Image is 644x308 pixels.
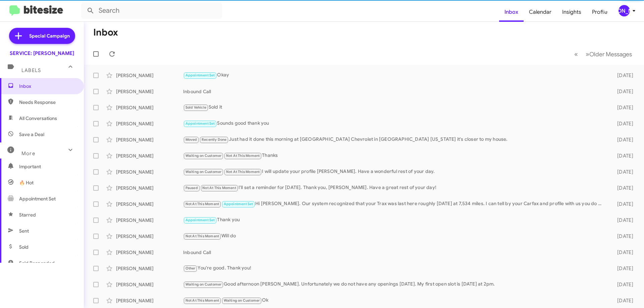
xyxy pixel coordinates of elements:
[606,297,639,304] div: [DATE]
[116,185,183,191] div: [PERSON_NAME]
[606,169,639,175] div: [DATE]
[226,170,260,174] span: Not At This Moment
[183,104,606,111] div: Sold it
[570,47,582,61] button: Previous
[116,297,183,304] div: [PERSON_NAME]
[226,153,260,158] span: Not At This Moment
[183,249,606,256] div: Inbound Call
[224,298,260,303] span: Waiting on Customer
[185,73,215,77] span: Appointment Set
[499,2,524,22] a: Inbox
[606,104,639,111] div: [DATE]
[606,120,639,127] div: [DATE]
[19,83,76,89] span: Inbox
[589,51,632,58] span: Older Messages
[574,50,578,58] span: «
[606,265,639,272] div: [DATE]
[524,2,557,22] a: Calendar
[185,121,215,126] span: Appointment Set
[183,281,606,288] div: Good afternoon [PERSON_NAME]. Unfortunately we do not have any openings [DATE]. My first open slo...
[185,105,206,110] span: Sold Vehicle
[587,2,613,22] a: Profile
[185,170,222,174] span: Waiting on Customer
[29,33,70,39] span: Special Campaign
[116,169,183,175] div: [PERSON_NAME]
[606,152,639,159] div: [DATE]
[116,120,183,127] div: [PERSON_NAME]
[185,234,219,238] span: Not At This Moment
[183,232,606,240] div: Will do
[606,217,639,224] div: [DATE]
[9,28,75,44] a: Special Campaign
[606,136,639,143] div: [DATE]
[202,186,236,190] span: Not At This Moment
[116,72,183,79] div: [PERSON_NAME]
[185,266,196,270] span: Other
[606,249,639,256] div: [DATE]
[183,88,606,95] div: Inbound Call
[21,67,41,73] span: Labels
[606,233,639,240] div: [DATE]
[619,5,630,16] div: [PERSON_NAME]
[93,27,118,38] h1: Inbox
[202,137,227,142] span: Recently Done
[606,281,639,288] div: [DATE]
[185,153,222,158] span: Waiting on Customer
[19,260,55,266] span: Sold Responded
[116,217,183,224] div: [PERSON_NAME]
[185,137,197,142] span: Moved
[116,152,183,159] div: [PERSON_NAME]
[19,99,76,106] span: Needs Response
[116,281,183,288] div: [PERSON_NAME]
[116,249,183,256] div: [PERSON_NAME]
[183,297,606,304] div: Ok
[183,200,606,208] div: Hi [PERSON_NAME]. Our system recognized that your Trax was last here roughly [DATE] at 7,534 mile...
[606,72,639,79] div: [DATE]
[19,228,29,234] span: Sent
[19,131,44,138] span: Save a Deal
[183,184,606,192] div: I'll set a reminder for [DATE]. Thank you, [PERSON_NAME]. Have a great rest of your day!
[116,88,183,95] div: [PERSON_NAME]
[19,211,36,218] span: Starred
[21,150,35,157] span: More
[183,136,606,143] div: Just had it done this morning at [GEOGRAPHIC_DATA] Chevrolet in [GEOGRAPHIC_DATA] [US_STATE] it's...
[116,201,183,207] div: [PERSON_NAME]
[183,216,606,224] div: Thank you
[185,298,219,303] span: Not At This Moment
[81,3,222,19] input: Search
[19,115,57,122] span: All Conversations
[586,50,589,58] span: »
[571,47,636,61] nav: Page navigation example
[185,202,219,206] span: Not At This Moment
[582,47,636,61] button: Next
[606,88,639,95] div: [DATE]
[185,186,198,190] span: Paused
[19,195,56,202] span: Appointment Set
[557,2,587,22] a: Insights
[183,264,606,272] div: You're good. Thank you!
[19,244,29,250] span: Sold
[606,185,639,191] div: [DATE]
[613,5,637,16] button: [PERSON_NAME]
[10,50,74,57] div: SERVICE: [PERSON_NAME]
[116,265,183,272] div: [PERSON_NAME]
[606,201,639,207] div: [DATE]
[183,71,606,79] div: Okay
[185,282,222,287] span: Waiting on Customer
[183,152,606,160] div: Thanks
[19,163,76,170] span: Important
[19,179,34,186] span: 🔥 Hot
[116,136,183,143] div: [PERSON_NAME]
[224,202,253,206] span: Appointment Set
[183,168,606,176] div: I will update your profile [PERSON_NAME]. Have a wonderful rest of your day.
[185,218,215,222] span: Appointment Set
[116,104,183,111] div: [PERSON_NAME]
[116,233,183,240] div: [PERSON_NAME]
[183,120,606,127] div: Sounds good thank you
